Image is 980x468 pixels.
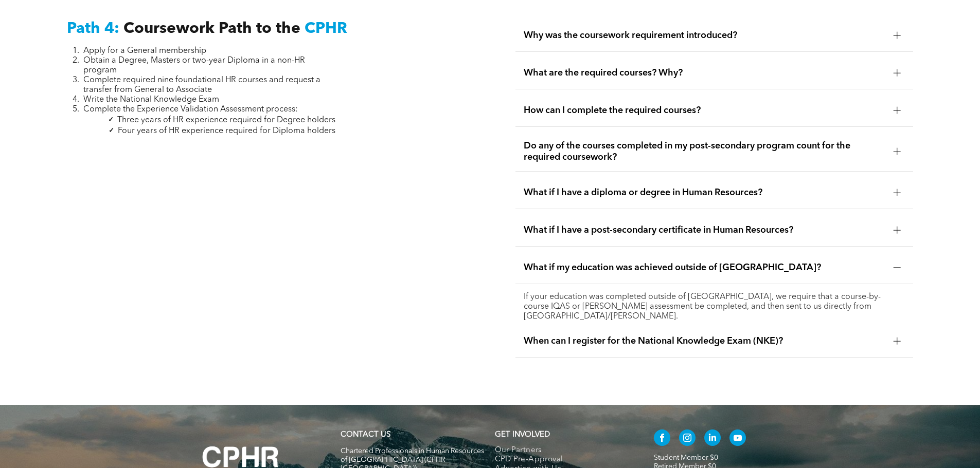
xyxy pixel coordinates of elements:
a: linkedin [704,429,721,448]
span: Obtain a Degree, Masters or two-year Diploma in a non-HR program [83,57,305,74]
a: facebook [654,429,670,448]
span: What if I have a post-secondary certificate in Human Resources? [524,224,885,236]
span: Path 4: [67,21,119,36]
span: Complete the Experience Validation Assessment process: [83,105,298,114]
span: GET INVOLVED [495,431,550,439]
span: Why was the coursework requirement introduced? [524,30,885,41]
span: Three years of HR experience required for Degree holders [117,116,335,124]
span: Coursework Path to the [123,21,300,36]
span: What are the required courses? Why? [524,67,885,79]
span: CPHR [305,21,347,36]
span: What if my education was achieved outside of [GEOGRAPHIC_DATA]? [524,262,885,273]
a: Our Partners [495,446,632,455]
span: Do any of the courses completed in my post-secondary program count for the required coursework? [524,140,885,163]
a: instagram [679,429,696,448]
a: CONTACT US [341,431,390,439]
span: How can I complete the required courses? [524,105,885,116]
a: Student Member $0 [654,454,718,461]
span: Write the National Knowledge Exam [83,96,219,104]
a: youtube [729,429,746,448]
span: What if I have a diploma or degree in Human Resources? [524,187,885,198]
span: Complete required nine foundational HR courses and request a transfer from General to Associate [83,76,320,94]
span: Four years of HR experience required for Diploma holders [118,127,335,135]
a: CPD Pre-Approval [495,455,632,464]
span: When can I register for the National Knowledge Exam (NKE)? [524,335,885,347]
p: If your education was completed outside of [GEOGRAPHIC_DATA], we require that a course-by-course ... [524,292,905,322]
span: Apply for a General membership [83,47,206,55]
